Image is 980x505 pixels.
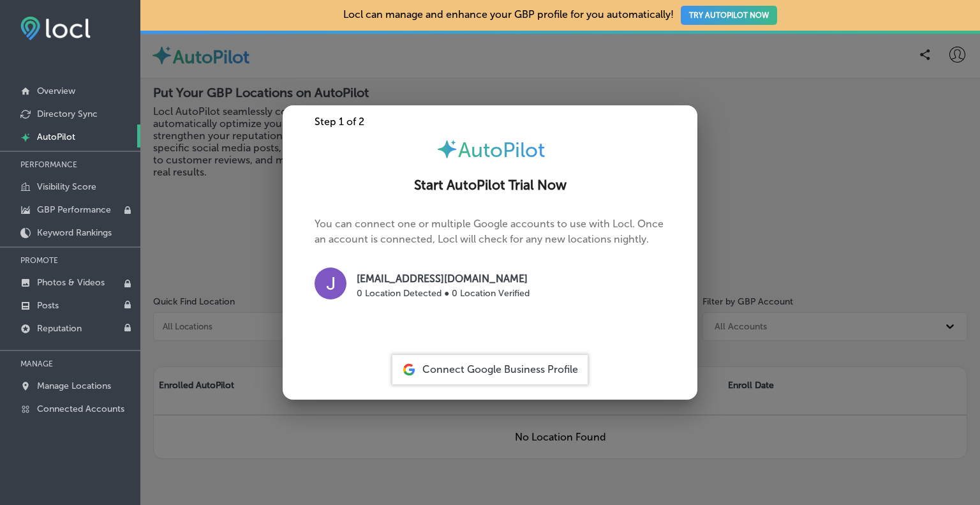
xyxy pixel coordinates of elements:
p: AutoPilot [37,132,75,142]
p: Photos & Videos [37,277,105,288]
p: Keyword Rankings [37,227,112,238]
p: GBP Performance [37,204,111,215]
p: Reputation [37,323,82,334]
img: fda3e92497d09a02dc62c9cd864e3231.png [20,17,91,40]
p: Posts [37,300,59,311]
p: Visibility Score [37,181,96,192]
button: TRY AUTOPILOT NOW [681,6,777,25]
p: Manage Locations [37,381,111,391]
p: 0 Location Detected ● 0 Location Verified [357,287,530,300]
p: [EMAIL_ADDRESS][DOMAIN_NAME] [357,271,530,287]
p: You can connect one or multiple Google accounts to use with Locl. Once an account is connected, L... [315,216,665,314]
p: Directory Sync [37,109,98,119]
img: autopilot-icon [436,138,458,160]
div: Step 1 of 2 [283,116,697,128]
p: Overview [37,86,75,96]
h2: Start AutoPilot Trial Now [298,177,682,193]
span: AutoPilot [458,138,545,162]
p: Connected Accounts [37,403,124,414]
span: Connect Google Business Profile [422,363,578,375]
